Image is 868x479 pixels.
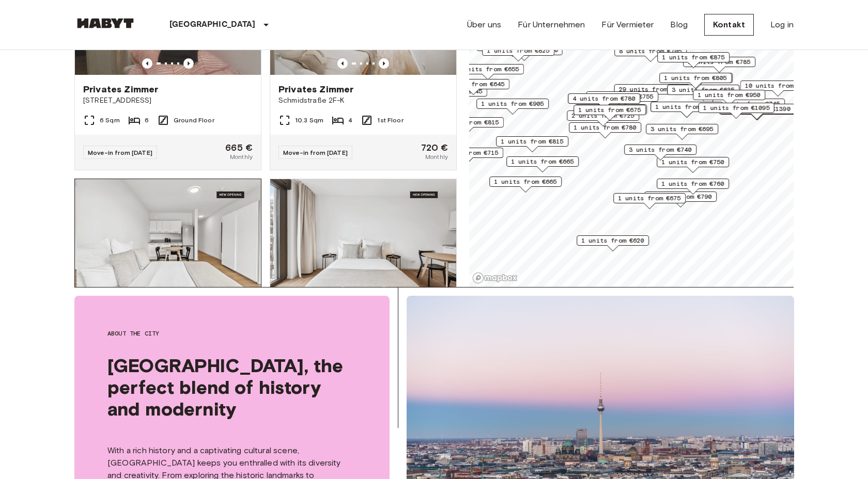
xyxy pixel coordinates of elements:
[657,179,729,195] div: Map marker
[487,45,563,61] div: Map marker
[724,104,791,114] span: 1 units from €1390
[425,152,448,162] span: Monthly
[74,179,261,398] a: Previous imagePrevious imageStudio[PERSON_NAME][STREET_ADDRESS]35.97 Sqm12nd FloorMove-in from [D...
[619,46,682,56] span: 8 units from €705
[574,105,646,121] div: Map marker
[487,46,550,55] span: 1 units from €825
[100,116,120,125] span: 6 Sqm
[452,64,524,80] div: Map marker
[107,329,357,338] span: About the city
[169,19,256,31] p: [GEOGRAPHIC_DATA]
[650,102,723,118] div: Map marker
[295,116,323,125] span: 10.3 Sqm
[421,143,448,152] span: 720 €
[667,85,739,101] div: Map marker
[601,19,654,31] a: Für Vermieter
[614,46,687,62] div: Map marker
[230,152,253,162] span: Monthly
[501,137,564,146] span: 1 units from €815
[481,99,544,108] span: 1 units from €905
[183,286,194,297] button: Previous image
[614,84,690,100] div: Map marker
[174,116,214,125] span: Ground Floor
[456,65,519,74] span: 2 units from €655
[644,191,717,207] div: Map marker
[567,110,639,126] div: Map marker
[348,116,352,125] span: 4
[770,19,794,31] a: Log in
[337,58,348,69] button: Previous image
[145,116,149,125] span: 6
[659,73,732,89] div: Map marker
[664,73,727,83] span: 1 units from €805
[496,136,568,152] div: Map marker
[581,236,644,245] span: 1 units from €620
[619,85,686,94] span: 29 units from €720
[142,58,152,69] button: Previous image
[613,193,686,209] div: Map marker
[142,286,152,297] button: Previous image
[476,99,549,115] div: Map marker
[377,116,403,125] span: 1st Floor
[578,105,641,115] span: 1 units from €675
[76,179,262,303] img: Marketing picture of unit DE-01-490-209-001
[650,124,714,134] span: 3 units from €695
[655,102,718,111] span: 1 units from €685
[74,18,136,28] img: Habyt
[337,286,348,297] button: Previous image
[88,149,152,156] span: Move-in from [DATE]
[379,58,389,69] button: Previous image
[436,148,499,157] span: 1 units from €715
[511,157,574,166] span: 1 units from €665
[278,95,448,106] span: Schmidstraße 2F-K
[569,122,641,138] div: Map marker
[568,93,640,109] div: Map marker
[657,52,730,68] div: Map marker
[574,123,637,132] span: 1 units from €780
[379,286,389,297] button: Previous image
[283,149,348,156] span: Move-in from [DATE]
[577,235,649,251] div: Map marker
[586,91,658,107] div: Map marker
[183,58,194,69] button: Previous image
[572,94,636,103] span: 4 units from €780
[270,179,456,303] img: Marketing picture of unit DE-01-490-109-001
[442,79,505,89] span: 1 units from €645
[83,83,158,95] span: Privates Zimmer
[467,19,501,31] a: Über uns
[646,124,718,140] div: Map marker
[698,90,761,100] span: 1 units from €950
[571,111,634,120] span: 2 units from €725
[657,157,729,173] div: Map marker
[629,145,692,154] span: 3 units from €740
[225,143,253,152] span: 665 €
[703,103,770,113] span: 1 units from €1095
[506,156,579,172] div: Map marker
[670,19,688,31] a: Blog
[494,177,557,186] span: 1 units from €665
[437,79,509,95] div: Map marker
[270,179,457,398] a: Marketing picture of unit DE-01-490-109-001Previous imagePrevious imageStudio[PERSON_NAME][STREET...
[661,157,724,167] span: 1 units from €750
[693,90,765,106] div: Map marker
[618,194,681,203] span: 1 units from €675
[107,355,357,420] span: [GEOGRAPHIC_DATA], the perfect blend of history and modernity
[745,81,812,90] span: 10 units from €645
[278,83,353,95] span: Privates Zimmer
[472,272,518,284] a: Mapbox logo
[83,95,253,106] span: [STREET_ADDRESS]
[704,14,754,36] a: Kontakt
[662,53,725,62] span: 1 units from €875
[491,45,558,55] span: 1 units from €1200
[688,57,751,67] span: 1 units from €785
[482,45,554,61] div: Map marker
[699,103,774,119] div: Map marker
[591,92,654,101] span: 3 units from €755
[436,118,499,127] span: 1 units from €815
[649,192,712,201] span: 1 units from €790
[740,81,816,97] div: Map marker
[518,19,585,31] a: Für Unternehmen
[661,179,724,188] span: 1 units from €760
[624,145,696,161] div: Map marker
[672,85,735,94] span: 3 units from €635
